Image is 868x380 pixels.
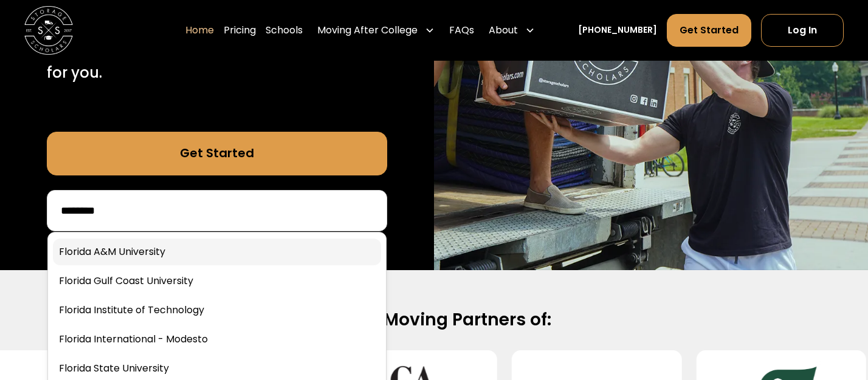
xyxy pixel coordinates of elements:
[185,13,214,47] a: Home
[224,13,256,47] a: Pricing
[47,132,387,175] a: Get Started
[449,13,474,47] a: FAQs
[317,23,418,38] div: Moving After College
[312,13,439,47] div: Moving After College
[47,40,387,84] p: Sign up in 5 minutes and we'll handle the rest for you.
[667,14,751,47] a: Get Started
[484,13,540,47] div: About
[489,23,518,38] div: About
[266,13,303,47] a: Schools
[24,6,73,55] img: Storage Scholars main logo
[761,14,844,47] a: Log In
[46,309,822,331] h2: Official Moving Partners of:
[578,24,657,36] a: [PHONE_NUMBER]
